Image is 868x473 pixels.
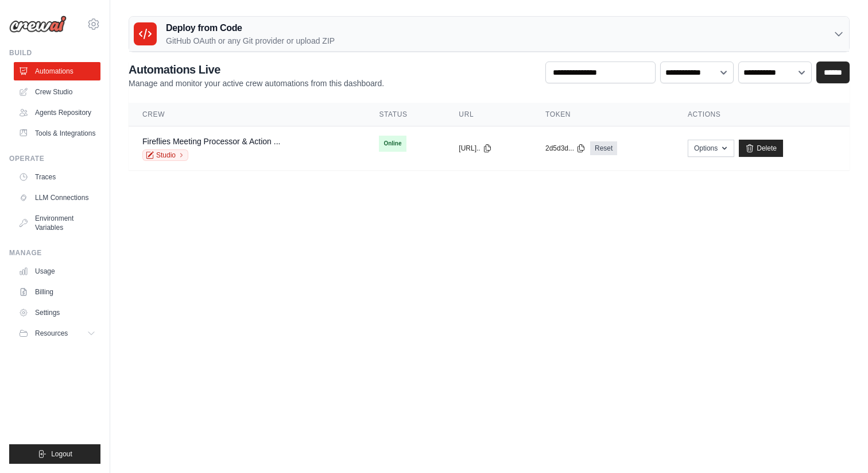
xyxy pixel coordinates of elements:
[129,103,365,126] th: Crew
[142,137,280,146] a: Fireflies Meeting Processor & Action ...
[14,62,100,80] a: Automations
[9,444,100,464] button: Logout
[14,324,100,343] button: Resources
[51,449,72,459] span: Logout
[14,262,100,280] a: Usage
[9,16,67,33] img: Logo
[129,61,384,78] h2: Automations Live
[9,248,100,257] div: Manage
[9,48,100,57] div: Build
[142,149,188,161] a: Studio
[739,140,783,157] a: Delete
[532,103,674,126] th: Token
[14,283,100,301] a: Billing
[35,329,68,338] span: Resources
[14,124,100,143] a: Tools & Integrations
[365,103,445,126] th: Status
[14,303,100,322] a: Settings
[545,144,586,153] button: 2d5d3d...
[166,35,335,47] p: GitHub OAuth or any Git provider or upload ZIP
[674,103,850,126] th: Actions
[14,189,100,207] a: LLM Connections
[129,78,384,89] p: Manage and monitor your active crew automations from this dashboard.
[688,140,734,157] button: Options
[14,168,100,186] a: Traces
[445,103,532,126] th: URL
[811,418,868,473] iframe: Chat Widget
[590,141,617,155] a: Reset
[166,21,335,35] h3: Deploy from Code
[379,136,406,152] span: Online
[14,209,100,237] a: Environment Variables
[14,83,100,101] a: Crew Studio
[9,154,100,163] div: Operate
[14,103,100,122] a: Agents Repository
